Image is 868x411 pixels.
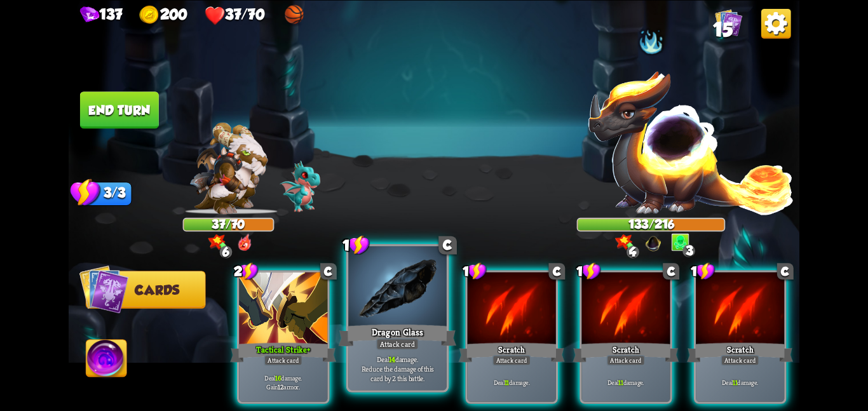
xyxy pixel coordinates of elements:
b: 11 [505,378,509,387]
img: Ability_Icon.png [86,340,127,381]
div: Attack card [264,354,302,365]
img: Black_Hole_Dragon.png [587,69,795,214]
div: Scratch [687,340,793,364]
div: C [438,236,457,254]
b: 12 [278,382,283,391]
button: End turn [80,91,159,128]
div: Gems [80,6,122,24]
img: Basketball - For every stamina point left at the end of your turn, gain 5 armor. [281,4,304,27]
span: 15 [713,18,733,41]
div: Tactical Strike [230,340,336,364]
div: 4 [627,246,639,259]
div: 133/216 [578,219,724,230]
div: 37/70 [184,219,273,230]
div: 2 [234,262,259,280]
img: Void_Dragon_Baby.png [280,161,320,212]
button: Cards [86,271,206,308]
img: DragonFury.png [238,233,252,252]
div: C [663,263,679,280]
div: Scratch [459,340,565,364]
img: Cards_Icon.png [79,264,129,314]
p: Deal damage. [584,378,668,387]
div: 3 [683,245,696,257]
div: 1 [576,262,601,280]
div: Attack card [376,338,419,350]
b: 16 [275,374,281,382]
p: Deal damage. [698,378,782,387]
div: C [320,263,337,280]
div: 6 [220,246,233,259]
b: 14 [389,354,395,363]
p: Deal damage. [470,378,553,387]
div: Scratch [573,340,679,364]
b: + [307,344,310,355]
img: OptionsButton.png [761,8,791,38]
img: health.png [205,5,225,25]
img: Stamina_Icon.png [71,177,101,207]
div: Health [205,5,264,25]
div: 1 [691,262,715,280]
div: Attack card [607,354,646,365]
img: BonusDamageIcon.png [615,234,634,250]
div: View all the cards in your deck [715,8,742,38]
div: 1 [463,262,487,280]
b: 11 [733,378,737,387]
div: Gold [139,5,187,25]
div: Attack card [721,354,759,365]
img: Cards_Icon.png [715,8,742,36]
img: Poison.png [672,233,690,252]
span: Cards [135,283,179,297]
img: gold.png [139,5,159,25]
div: Attack card [492,354,531,365]
div: C [548,263,565,280]
p: Deal damage. Gain armor. [241,374,325,391]
img: gem.png [80,6,100,25]
b: 11 [618,378,623,387]
div: 1 [342,234,370,255]
img: Barbarian_Dragon.png [189,122,268,214]
div: Dragon Glass [339,322,456,348]
div: 3/3 [86,182,132,206]
div: C [777,263,794,280]
img: BonusDamageIcon.png [208,234,227,250]
p: Deal damage. Reduce the damage of this card by 2 this battle. [351,354,444,383]
img: Black_Hole_Dragon_Egg.png [644,233,663,252]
